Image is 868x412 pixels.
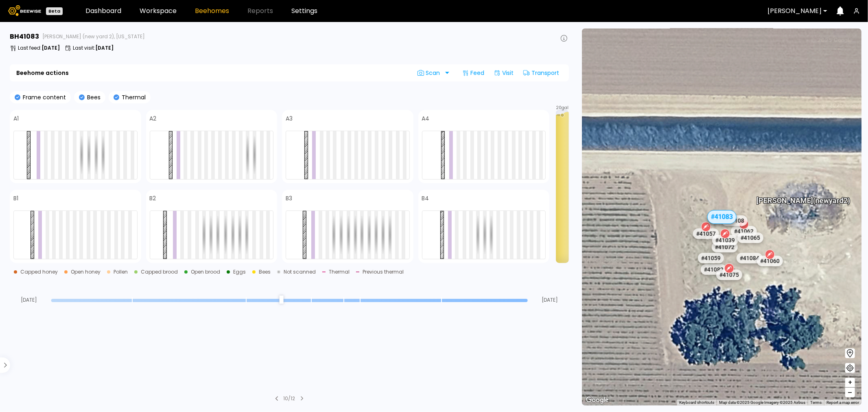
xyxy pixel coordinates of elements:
p: Last feed : [18,46,60,50]
span: Map data ©2025 Google Imagery ©2025 Airbus [719,400,805,405]
div: # 41072 [711,242,737,252]
a: Dashboard [85,8,121,14]
div: [PERSON_NAME] (new yard 2) [756,188,850,205]
b: [DATE] [95,44,114,51]
a: Open this area in Google Maps (opens a new window) [584,395,611,405]
a: Report a map error [826,400,859,405]
h4: A2 [150,116,157,121]
span: [DATE] [10,298,48,302]
span: Scan [418,70,443,76]
div: Capped honey [20,270,58,274]
div: Previous thermal [363,270,404,274]
div: # 41059 [697,253,724,263]
a: Terms [810,400,822,405]
div: # 41057 [693,228,719,239]
p: Thermal [119,94,146,100]
div: Visit [491,66,517,79]
p: Frame content [20,94,66,100]
h4: B2 [150,195,156,201]
a: Settings [291,8,317,14]
div: Bees [259,270,271,274]
button: Keyboard shortcuts [679,400,714,405]
h4: B3 [286,195,292,201]
b: [DATE] [42,44,60,51]
div: Capped brood [141,270,178,274]
div: Feed [459,66,488,79]
span: [DATE] [531,298,569,302]
a: Workspace [140,8,177,14]
b: Beehome actions [16,70,69,76]
div: # 41062 [731,226,757,237]
div: 10 / 12 [284,395,295,402]
button: – [845,388,855,397]
span: – [848,388,853,398]
button: + [845,378,855,388]
span: [PERSON_NAME] (new yard 2), [US_STATE] [42,34,145,39]
span: + [848,377,853,388]
div: # 41075 [716,270,742,280]
div: # 41065 [737,232,763,243]
div: Pollen [114,270,128,274]
span: Reports [247,8,273,14]
div: # 41039 [712,235,738,245]
div: # 41084 [737,253,763,263]
h4: A1 [13,116,19,121]
div: # 41082 [701,264,727,275]
p: Last visit : [73,46,114,50]
img: Beewise logo [8,5,41,16]
h3: BH 41083 [10,33,39,40]
h4: B1 [13,195,18,201]
div: # 41108 [721,215,747,226]
div: Thermal [329,270,350,274]
div: Not scanned [284,270,316,274]
h4: B4 [422,195,429,201]
div: Open brood [191,270,220,274]
div: # 41060 [757,256,783,266]
span: 20 gal [556,106,569,110]
div: Open honey [71,270,101,274]
h4: A4 [422,116,430,121]
div: # 41083 [707,210,737,224]
div: Transport [520,66,562,79]
h4: A3 [286,116,293,121]
div: Eggs [233,270,246,274]
a: Beehomes [195,8,229,14]
div: Beta [46,7,63,15]
p: Bees [85,94,101,100]
img: Google [584,395,611,405]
